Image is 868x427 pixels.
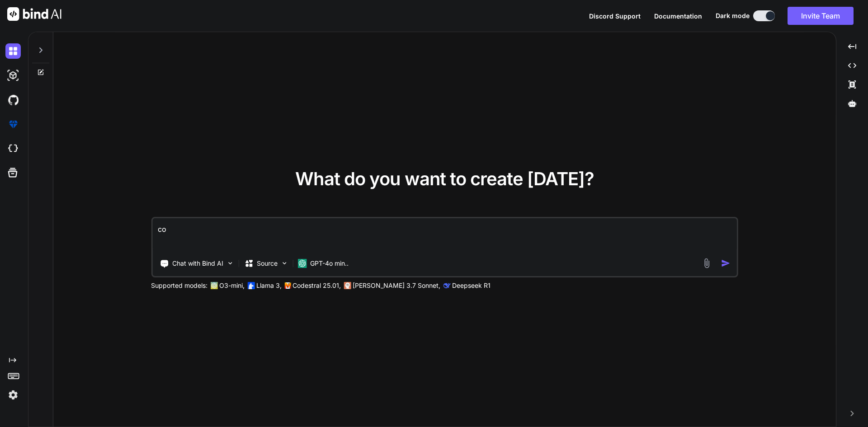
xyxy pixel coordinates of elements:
[297,259,307,268] img: GPT-4o mini
[226,259,234,267] img: Pick Tools
[589,11,641,21] button: Discord Support
[5,117,21,132] img: premium
[5,68,21,83] img: darkAi-studio
[5,387,21,403] img: settings
[172,259,223,268] p: Chat with Bind AI
[721,258,731,268] img: icon
[5,92,21,108] img: githubDark
[702,258,712,268] img: attachment
[5,141,21,156] img: cloudideIcon
[5,43,21,59] img: darkChat
[292,281,341,290] p: Codestral 25.01,
[344,282,351,289] img: claude
[257,259,278,268] p: Source
[280,259,288,267] img: Pick Models
[589,12,641,20] span: Discord Support
[219,281,245,290] p: O3-mini,
[353,281,440,290] p: [PERSON_NAME] 3.7 Sonnet,
[256,281,282,290] p: Llama 3,
[210,282,217,289] img: GPT-4
[788,7,854,25] button: Invite Team
[284,282,291,289] img: Mistral-AI
[295,168,594,190] span: What do you want to create [DATE]?
[310,259,349,268] p: GPT-4o min..
[247,282,255,289] img: Llama2
[443,282,450,289] img: claude
[151,281,208,290] p: Supported models:
[7,7,61,21] img: Bind AI
[716,11,750,20] span: Dark mode
[654,11,702,21] button: Documentation
[654,12,702,20] span: Documentation
[452,281,491,290] p: Deepseek R1
[152,218,737,252] textarea: contact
